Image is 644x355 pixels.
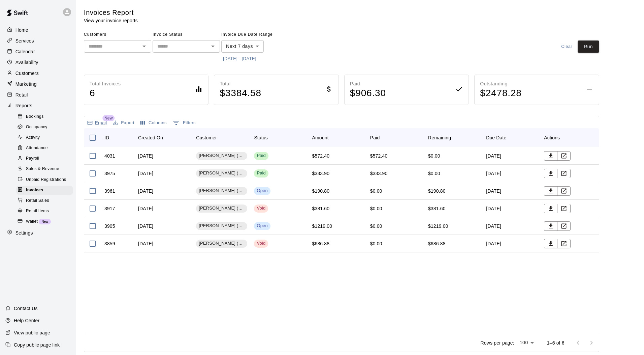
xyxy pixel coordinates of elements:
[483,182,541,200] div: [DATE]
[196,128,217,147] div: Customer
[104,240,115,247] div: 3859
[557,169,571,178] button: View Invoice
[138,128,163,147] div: Created On
[5,90,70,100] a: Retail
[26,134,40,141] span: Activity
[135,182,193,200] div: [DATE]
[16,207,73,216] div: Retail Items
[557,221,571,231] button: View Invoice
[483,165,541,182] div: [DATE]
[90,87,121,99] h4: 6
[84,29,151,40] span: Customers
[370,153,388,159] div: $572.40
[15,229,33,236] p: Settings
[312,153,330,159] div: $572.40
[350,87,386,99] h4: $ 906.30
[135,217,193,235] div: [DATE]
[486,128,506,147] div: Due Date
[251,128,309,147] div: Status
[171,117,197,128] button: Show filters
[16,154,76,164] a: Payroll
[541,128,599,147] div: Actions
[139,42,149,51] button: Open
[16,154,73,163] div: Payroll
[111,118,136,128] button: Export
[16,122,76,132] a: Occupancy
[5,228,70,238] a: Settings
[370,240,382,247] div: $0.00
[257,188,267,194] div: Open
[104,223,115,229] div: 3905
[483,217,541,235] div: [DATE]
[153,29,220,40] span: Invoice Status
[135,128,193,147] div: Created On
[5,101,70,111] div: Reports
[16,195,76,206] a: Retail Sales
[5,57,70,67] a: Availability
[15,27,28,33] p: Home
[257,205,265,212] div: Void
[196,240,247,248] div: [PERSON_NAME] (DSM Avengers)
[16,143,76,154] a: Attendance
[16,112,73,121] div: Bookings
[135,200,193,217] div: [DATE]
[16,217,73,226] div: WalletNew
[208,42,218,51] button: Open
[135,147,193,165] div: [DATE]
[15,70,39,77] p: Customers
[26,124,47,131] span: Occupancy
[90,80,121,87] p: Total Invoices
[557,204,571,213] button: View Invoice
[483,200,541,217] div: [DATE]
[26,155,39,162] span: Payroll
[5,47,70,57] div: Calendar
[196,240,247,247] span: [PERSON_NAME] (DSM Avengers)
[14,305,38,312] p: Contact Us
[16,122,73,132] div: Occupancy
[483,147,541,165] div: [DATE]
[556,40,578,53] button: Clear
[26,113,44,120] span: Bookings
[26,187,43,194] span: Invoices
[5,36,70,46] div: Services
[257,153,266,159] div: Paid
[104,128,109,147] div: ID
[14,329,50,336] p: View public page
[26,197,49,204] span: Retail Sales
[544,128,560,147] div: Actions
[312,205,330,212] div: $381.60
[102,115,115,121] span: New
[16,186,73,195] div: Invoices
[16,143,73,153] div: Attendance
[196,170,247,176] span: [PERSON_NAME] (12U Curve)
[557,151,571,161] button: View Invoice
[312,188,330,194] div: $190.80
[544,239,557,248] button: Download PDF
[350,80,386,87] p: Paid
[196,204,247,213] div: [PERSON_NAME] (13U Curve)
[196,169,247,177] div: [PERSON_NAME] (12U Curve)
[257,240,265,247] div: Void
[544,169,557,178] button: Download PDF
[312,128,329,147] div: Amount
[16,175,73,185] div: Unpaid Registrations
[16,174,76,185] a: Unpaid Registrations
[15,59,38,66] p: Availability
[5,25,70,35] a: Home
[483,128,541,147] div: Due Date
[5,79,70,89] a: Marketing
[557,186,571,196] button: View Invoice
[220,87,261,99] h4: $ 3384.58
[5,68,70,78] a: Customers
[481,339,514,346] p: Rows per page:
[86,118,108,128] button: Email
[428,188,446,194] div: $190.80
[480,87,522,99] h4: $ 2478.28
[428,240,446,247] div: $686.88
[370,223,382,229] div: $0.00
[193,128,251,147] div: Customer
[14,317,39,324] p: Help Center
